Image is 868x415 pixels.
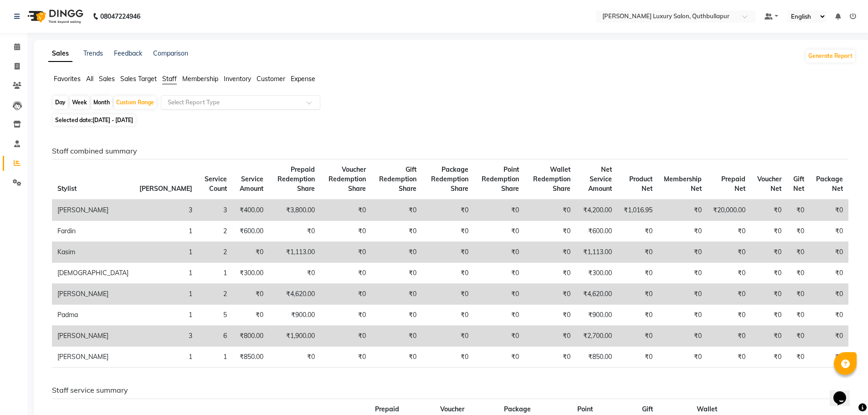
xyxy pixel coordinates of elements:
td: ₹0 [707,242,751,263]
h6: Staff combined summary [52,147,848,155]
td: ₹0 [524,305,575,326]
td: 1 [134,347,198,368]
td: ₹0 [810,347,848,368]
span: Point Redemption Share [482,165,519,193]
td: ₹800.00 [232,326,269,347]
span: Service Amount [240,175,263,193]
td: ₹0 [371,242,422,263]
td: ₹0 [474,305,525,326]
td: ₹0 [474,221,525,242]
td: Kasim [52,242,134,263]
td: ₹0 [810,200,848,221]
td: ₹0 [707,221,751,242]
td: ₹0 [707,284,751,305]
td: ₹300.00 [576,263,618,284]
td: [DEMOGRAPHIC_DATA] [52,263,134,284]
span: Staff [162,75,177,83]
td: ₹0 [422,326,473,347]
span: Product Net [629,175,652,193]
td: ₹0 [320,200,372,221]
span: [PERSON_NAME] [139,184,192,193]
td: ₹0 [617,326,657,347]
td: ₹0 [707,263,751,284]
td: ₹4,200.00 [576,200,618,221]
span: Prepaid Redemption Share [277,165,315,193]
td: 5 [198,305,232,326]
span: [DATE] - [DATE] [92,117,133,123]
td: ₹0 [810,305,848,326]
b: 08047224946 [100,4,140,29]
span: Customer [257,75,285,83]
td: ₹0 [751,305,787,326]
td: ₹0 [524,347,575,368]
span: Favorites [54,75,81,83]
span: Gift Redemption Share [379,165,416,193]
td: ₹0 [658,200,708,221]
div: Custom Range [114,96,156,109]
td: ₹0 [617,221,657,242]
td: 1 [198,263,232,284]
td: ₹20,000.00 [707,200,751,221]
td: 1 [134,221,198,242]
td: ₹0 [371,347,422,368]
span: Prepaid Net [721,175,745,193]
td: ₹0 [810,284,848,305]
td: ₹0 [269,221,320,242]
td: ₹0 [422,200,473,221]
td: ₹0 [751,326,787,347]
td: ₹0 [751,263,787,284]
td: ₹0 [617,305,657,326]
td: ₹0 [707,305,751,326]
td: ₹0 [524,263,575,284]
td: 6 [198,326,232,347]
td: ₹0 [320,263,372,284]
span: Net Service Amount [588,165,612,193]
td: ₹900.00 [576,305,618,326]
td: ₹0 [320,347,372,368]
td: ₹0 [422,263,473,284]
td: ₹0 [371,221,422,242]
td: ₹3,800.00 [269,200,320,221]
td: Fardin [52,221,134,242]
td: ₹0 [320,284,372,305]
td: 1 [134,284,198,305]
td: ₹1,900.00 [269,326,320,347]
td: ₹4,620.00 [269,284,320,305]
span: Voucher Net [757,175,781,193]
td: ₹0 [524,284,575,305]
td: ₹0 [658,284,708,305]
td: 3 [134,326,198,347]
td: ₹0 [787,242,810,263]
span: Sales Target [120,75,157,83]
td: ₹0 [658,326,708,347]
td: ₹0 [474,263,525,284]
span: Gift Net [793,175,804,193]
td: ₹300.00 [232,263,269,284]
td: ₹0 [422,284,473,305]
td: ₹0 [371,284,422,305]
span: Expense [291,75,315,83]
td: 3 [198,200,232,221]
td: ₹0 [474,284,525,305]
td: ₹0 [617,242,657,263]
span: Package Redemption Share [431,165,468,193]
td: ₹0 [617,263,657,284]
td: ₹400.00 [232,200,269,221]
td: ₹0 [751,347,787,368]
a: Feedback [114,49,142,57]
td: ₹0 [524,242,575,263]
td: ₹0 [751,221,787,242]
td: ₹0 [658,347,708,368]
td: ₹0 [810,263,848,284]
td: ₹0 [658,242,708,263]
div: Month [91,96,112,109]
td: ₹0 [658,305,708,326]
td: ₹0 [524,200,575,221]
td: ₹1,113.00 [576,242,618,263]
td: ₹0 [474,242,525,263]
span: Wallet Redemption Share [533,165,570,193]
td: ₹0 [787,347,810,368]
span: All [86,75,93,83]
td: ₹0 [787,221,810,242]
td: ₹0 [371,200,422,221]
